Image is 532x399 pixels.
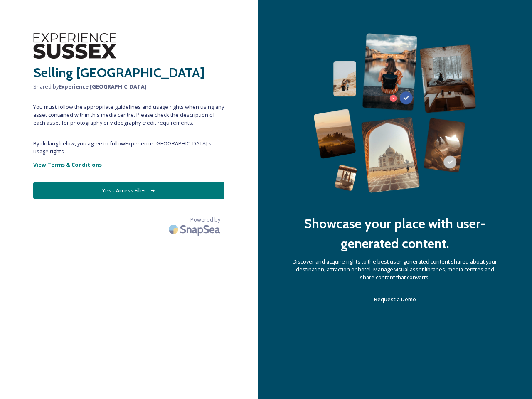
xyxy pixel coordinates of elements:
[313,33,476,193] img: 63b42ca75bacad526042e722_Group%20154-p-800.png
[291,214,499,254] h2: Showcase your place with user-generated content.
[33,182,224,199] button: Yes - Access Files
[166,219,224,239] img: SnapSea Logo
[374,296,416,303] span: Request a Demo
[33,83,224,91] span: Shared by
[33,160,224,170] a: View Terms & Conditions
[190,216,220,224] span: Powered by
[33,63,224,83] h2: Selling [GEOGRAPHIC_DATA]
[33,33,116,59] img: WSCC%20ES%20Logo%20-%20Primary%20-%20Black.png
[374,294,416,304] a: Request a Demo
[291,258,499,282] span: Discover and acquire rights to the best user-generated content shared about your destination, att...
[33,161,102,168] strong: View Terms & Conditions
[59,83,147,90] strong: Experience [GEOGRAPHIC_DATA]
[33,103,224,127] span: You must follow the appropriate guidelines and usage rights when using any asset contained within...
[33,140,224,155] span: By clicking below, you agree to follow Experience [GEOGRAPHIC_DATA] 's usage rights.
